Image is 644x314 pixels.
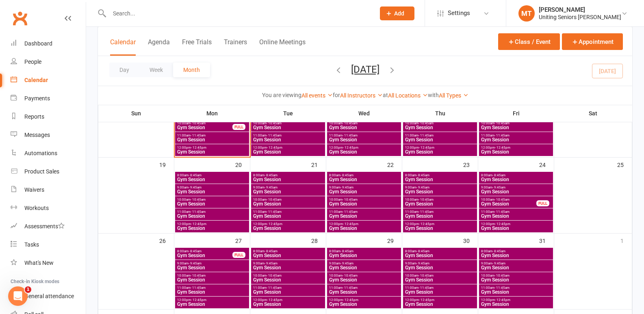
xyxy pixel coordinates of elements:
div: General attendance [24,293,74,299]
a: General attendance kiosk mode [11,287,86,305]
div: Reports [24,113,44,120]
iframe: Intercom live chat [8,286,28,306]
a: Payments [11,89,86,108]
a: Automations [11,144,86,162]
div: What's New [24,260,54,266]
a: Calendar [11,71,86,89]
div: Dashboard [24,40,52,47]
a: Waivers [11,181,86,199]
div: Messages [24,132,50,138]
a: Product Sales [11,162,86,181]
span: 1 [25,286,31,293]
div: Assessments [24,223,65,230]
div: Product Sales [24,168,59,175]
a: Assessments [11,217,86,236]
a: Reports [11,108,86,126]
div: Workouts [24,205,49,211]
div: Tasks [24,241,39,248]
a: Workouts [11,199,86,217]
div: Automations [24,150,57,156]
div: People [24,58,41,65]
div: Calendar [24,77,48,83]
a: Clubworx [10,8,30,28]
div: Waivers [24,186,44,193]
a: Messages [11,126,86,144]
a: Dashboard [11,35,86,53]
a: What's New [11,254,86,272]
a: Tasks [11,236,86,254]
a: People [11,53,86,71]
div: Payments [24,95,50,102]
